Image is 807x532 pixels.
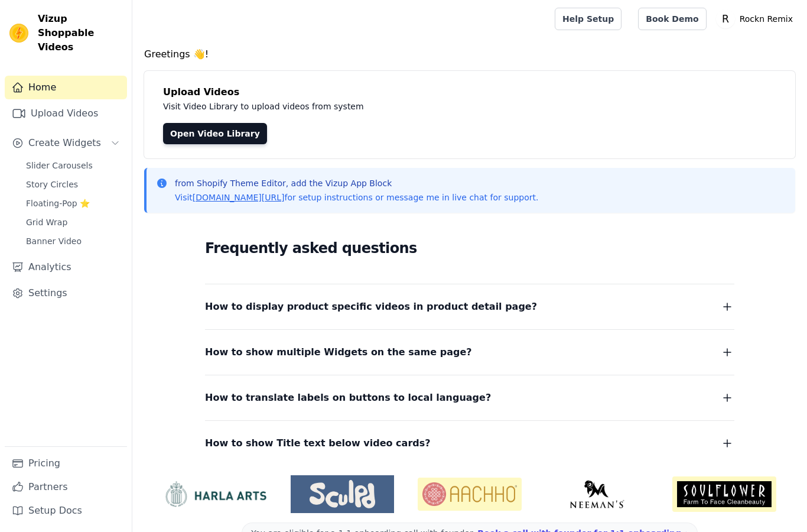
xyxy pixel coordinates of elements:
a: Partners [5,475,127,499]
h2: Frequently asked questions [205,236,734,260]
img: Soulflower [672,476,776,512]
a: Banner Video [19,233,127,249]
p: Visit Video Library to upload videos from system [163,99,692,113]
a: Help Setup [555,8,621,30]
span: Grid Wrap [26,216,67,228]
h4: Greetings 👋! [144,47,795,61]
span: Floating-Pop ⭐ [26,197,90,209]
a: Setup Docs [5,499,127,523]
p: from Shopify Theme Editor, add the Vizup App Block [175,177,538,189]
a: Settings [5,281,127,305]
img: Neeman's [545,480,649,508]
span: How to show multiple Widgets on the same page? [205,344,472,361]
a: Floating-Pop ⭐ [19,195,127,212]
a: Story Circles [19,176,127,193]
span: How to show Title text below video cards? [205,435,431,452]
span: Vizup Shoppable Videos [38,12,122,54]
button: How to show multiple Widgets on the same page? [205,344,734,361]
span: Create Widgets [28,136,101,150]
img: Sculpd US [291,480,395,508]
span: How to translate labels on buttons to local language? [205,390,491,406]
button: R Rockn Remix [716,8,798,30]
p: Rockn Remix [735,8,798,30]
a: Analytics [5,255,127,279]
a: [DOMAIN_NAME][URL] [193,193,285,202]
img: Aachho [418,478,522,511]
button: Create Widgets [5,131,127,155]
span: Slider Carousels [26,160,93,171]
a: Upload Videos [5,102,127,125]
button: How to display product specific videos in product detail page? [205,299,734,315]
a: Grid Wrap [19,214,127,231]
text: R [722,13,729,25]
button: How to translate labels on buttons to local language? [205,390,734,406]
a: Book Demo [638,8,706,30]
a: Home [5,76,127,99]
span: Story Circles [26,179,78,190]
a: Pricing [5,452,127,475]
button: How to show Title text below video cards? [205,435,734,452]
img: HarlaArts [163,481,267,508]
img: Vizup [9,24,28,43]
a: Slider Carousels [19,157,127,174]
p: Visit for setup instructions or message me in live chat for support. [175,192,538,203]
h4: Upload Videos [163,85,776,99]
a: Open Video Library [163,123,267,144]
span: How to display product specific videos in product detail page? [205,299,537,315]
span: Banner Video [26,235,82,247]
